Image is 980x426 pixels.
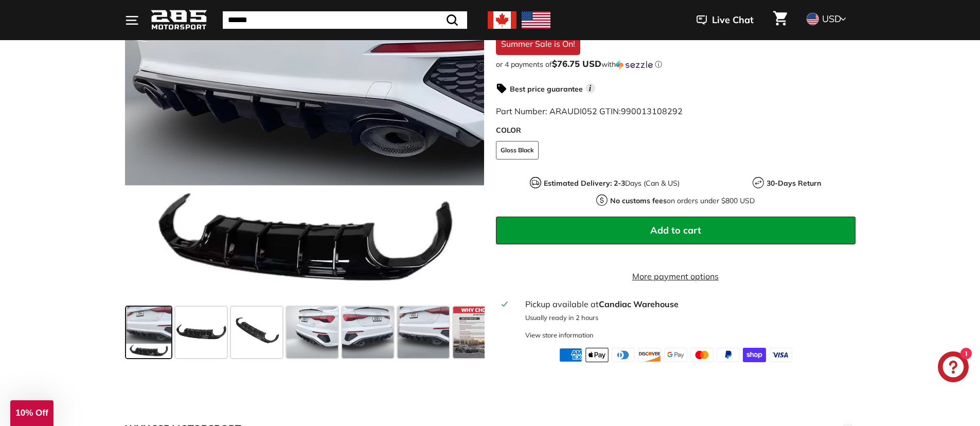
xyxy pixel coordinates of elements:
[612,348,635,362] img: diners_club
[743,348,766,362] img: shopify_pay
[525,313,849,323] p: Usually ready in 2 hours
[610,196,667,205] strong: No customs fees
[683,7,767,33] button: Live Chat
[585,83,595,93] span: i
[496,32,580,55] div: Summer Sale is On!
[223,11,467,29] input: Search
[525,298,849,310] div: Pickup available at
[544,178,680,189] p: Days (Can & US)
[717,348,740,362] img: paypal
[638,348,661,362] img: discover
[151,8,207,32] img: Logo_285_Motorsport_areodynamics_components
[767,179,821,188] strong: 30-Days Return
[712,13,754,27] span: Live Chat
[664,348,687,362] img: google_pay
[616,60,653,69] img: Sezzle
[585,348,609,362] img: apple_pay
[510,84,583,94] strong: Best price guarantee
[621,106,683,116] span: 990013108292
[767,3,793,38] a: Cart
[496,270,856,282] a: More payment options
[552,58,601,69] span: $76.75 USD
[690,348,714,362] img: master
[10,400,54,426] div: 10% Off
[822,13,841,25] span: USD
[559,348,582,362] img: american_express
[15,408,48,418] span: 10% Off
[496,217,856,244] button: Add to cart
[610,196,755,206] p: on orders under $800 USD
[935,351,972,385] inbox-online-store-chat: Shopify online store chat
[650,224,701,236] span: Add to cart
[525,330,594,340] div: View store information
[769,348,792,362] img: visa
[544,179,625,188] strong: Estimated Delivery: 2-3
[496,59,856,69] div: or 4 payments of$76.75 USDwithSezzle Click to learn more about Sezzle
[599,299,679,309] strong: Candiac Warehouse
[496,125,856,136] label: COLOR
[496,106,683,116] span: Part Number: ARAUDI052 GTIN:
[496,59,856,69] div: or 4 payments of with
